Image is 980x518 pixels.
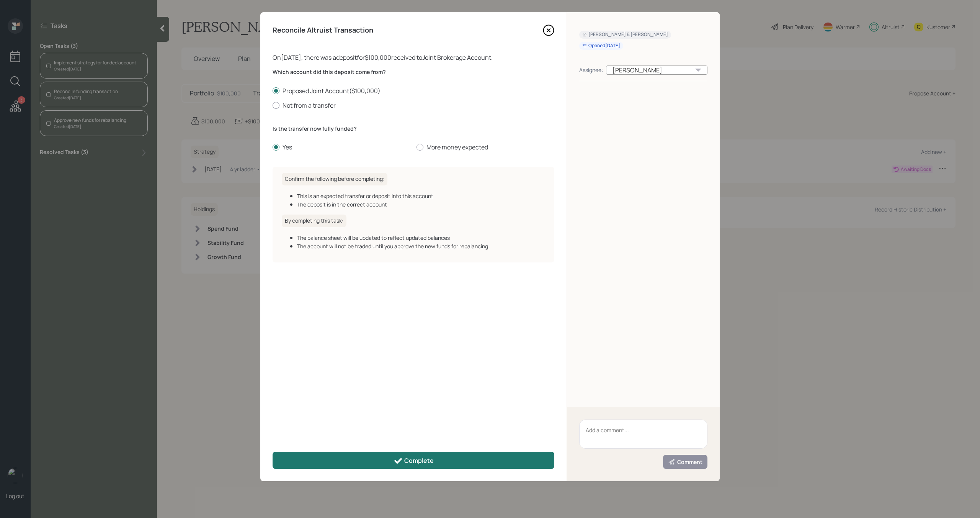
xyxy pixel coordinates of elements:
[273,68,554,76] label: Which account did this deposit come from?
[273,53,554,62] div: On [DATE] , there was a deposit for $100,000 received to Joint Brokerage Account .
[416,143,554,151] label: More money expected
[582,43,620,49] div: Opened [DATE]
[282,215,346,227] h6: By completing this task:
[282,173,387,185] h6: Confirm the following before completing:
[297,192,545,200] div: This is an expected transfer or deposit into this account
[297,200,545,208] div: The deposit is in the correct account
[297,234,545,242] div: The balance sheet will be updated to reflect updated balances
[297,242,545,250] div: The account will not be traded until you approve the new funds for rebalancing
[273,143,410,151] label: Yes
[579,66,603,74] div: Assignee:
[273,101,554,110] label: Not from a transfer
[273,87,554,95] label: Proposed Joint Account ( $100,000 )
[606,66,707,75] div: [PERSON_NAME]
[394,456,434,466] div: Complete
[273,452,554,469] button: Complete
[663,455,707,469] button: Comment
[273,26,373,34] h4: Reconcile Altruist Transaction
[273,125,554,133] label: Is the transfer now fully funded?
[582,31,668,38] div: [PERSON_NAME] & [PERSON_NAME]
[668,458,702,466] div: Comment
